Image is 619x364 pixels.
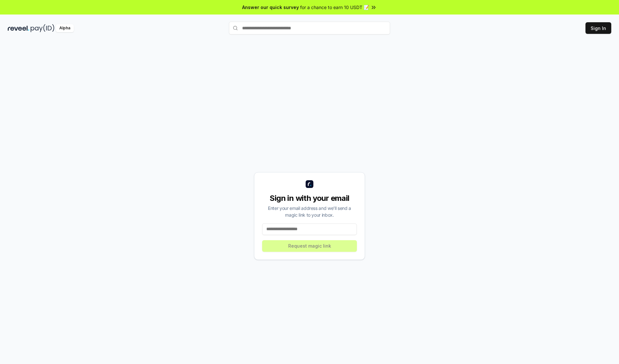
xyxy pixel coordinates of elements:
div: Alpha [56,24,74,32]
button: Sign In [585,22,611,34]
img: reveel_dark [8,24,29,32]
span: for a chance to earn 10 USDT 📝 [300,4,369,11]
img: pay_id [31,24,54,32]
span: Answer our quick survey [242,4,299,11]
div: Enter your email address and we’ll send a magic link to your inbox. [262,205,357,218]
div: Sign in with your email [262,193,357,203]
img: logo_small [306,180,313,188]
